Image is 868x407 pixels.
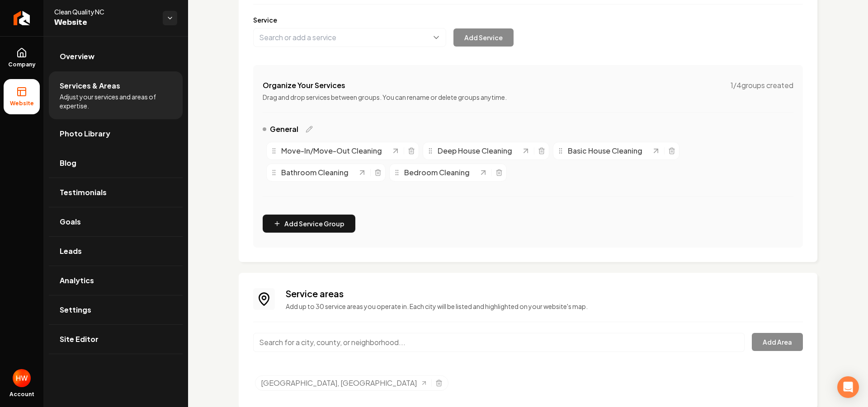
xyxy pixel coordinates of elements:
[6,100,38,107] span: Website
[261,378,417,388] span: [GEOGRAPHIC_DATA], [GEOGRAPHIC_DATA]
[263,93,793,102] p: Drag and drop services between groups. You can rename or delete groups anytime.
[731,80,793,91] span: 1 / 4 groups created
[49,237,183,266] a: Leads
[60,275,94,286] span: Analytics
[49,266,183,295] a: Analytics
[255,375,803,394] ul: Selected tags
[13,369,31,387] button: Open user button
[13,369,31,387] img: HSA Websites
[286,302,803,311] p: Add up to 30 service areas you operate in. Each city will be listed and highlighted on your websi...
[270,145,391,156] div: Move-In/Move-Out Cleaning
[9,391,34,398] span: Account
[60,216,81,227] span: Goals
[60,128,110,139] span: Photo Library
[60,334,99,345] span: Site Editor
[286,287,803,300] h3: Service areas
[253,333,745,352] input: Search for a city, county, or neighborhood...
[427,145,521,156] div: Deep House Cleaning
[54,7,156,16] span: Clean Quality NC
[60,51,94,62] span: Overview
[49,207,183,236] a: Goals
[263,215,355,233] button: Add Service Group
[253,15,803,24] label: Service
[4,40,40,75] a: Company
[568,145,642,156] span: Basic House Cleaning
[49,325,183,354] a: Site Editor
[60,92,172,110] span: Adjust your services and areas of expertise.
[49,295,183,324] a: Settings
[60,80,120,91] span: Services & Areas
[261,378,428,388] a: [GEOGRAPHIC_DATA], [GEOGRAPHIC_DATA]
[263,80,345,91] h4: Organize Your Services
[60,187,107,198] span: Testimonials
[438,145,512,156] span: Deep House Cleaning
[270,124,298,135] span: General
[49,119,183,148] a: Photo Library
[49,178,183,207] a: Testimonials
[404,167,470,178] span: Bedroom Cleaning
[49,42,183,71] a: Overview
[837,376,859,398] div: Open Intercom Messenger
[54,16,156,29] span: Website
[60,304,91,315] span: Settings
[557,145,651,156] div: Basic House Cleaning
[5,61,39,68] span: Company
[14,11,30,25] img: Rebolt Logo
[60,158,76,168] span: Blog
[60,246,82,257] span: Leads
[49,149,183,178] a: Blog
[281,145,382,156] span: Move-In/Move-Out Cleaning
[270,167,358,178] div: Bathroom Cleaning
[281,167,349,178] span: Bathroom Cleaning
[393,167,479,178] div: Bedroom Cleaning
